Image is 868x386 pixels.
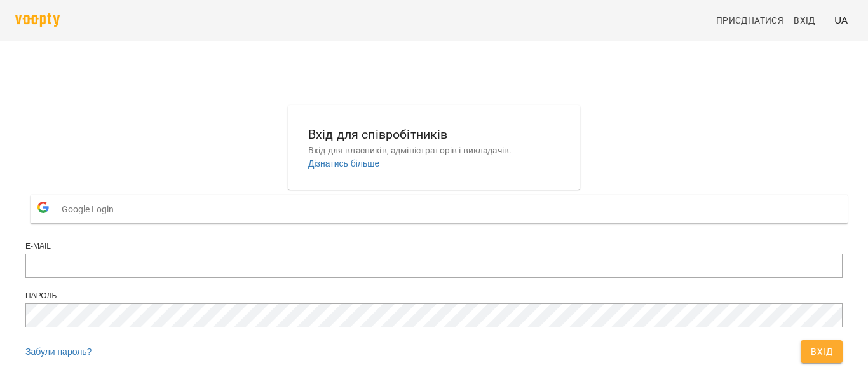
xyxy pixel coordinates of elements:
div: E-mail [25,241,843,252]
button: Google Login [31,195,848,223]
h6: Вхід для співробітників [308,125,560,144]
img: voopty.png [15,13,60,27]
span: Google Login [62,196,120,222]
a: Дізнатись більше [308,158,379,169]
span: Вхід [794,13,815,28]
a: Вхід [789,9,829,32]
a: Приєднатися [711,9,789,32]
span: Приєднатися [716,13,783,28]
span: Вхід [811,344,832,359]
button: UA [829,8,853,32]
p: Вхід для власників, адміністраторів і викладачів. [308,144,560,157]
button: Вхід [801,340,843,363]
button: Вхід для співробітниківВхід для власників, адміністраторів і викладачів.Дізнатись більше [298,114,570,180]
a: Забули пароль? [25,347,92,357]
span: UA [834,13,848,27]
div: Пароль [25,291,843,301]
